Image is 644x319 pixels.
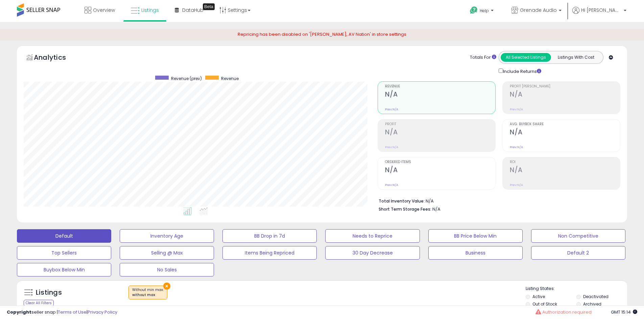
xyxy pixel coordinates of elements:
[510,90,620,100] h2: N/A
[510,145,523,149] small: Prev: N/A
[510,85,620,88] span: Profit [PERSON_NAME]
[34,53,79,64] h5: Analytics
[551,53,601,62] button: Listings With Cost
[379,206,431,212] b: Short Term Storage Fees:
[93,7,115,14] span: Overview
[325,246,420,260] button: 30 Day Decrease
[7,309,117,316] div: seller snap | |
[385,128,495,137] h2: N/A
[480,8,489,14] span: Help
[385,107,398,111] small: Prev: N/A
[531,246,625,260] button: Default 2
[182,7,204,14] span: DataHub
[385,145,398,149] small: Prev: N/A
[17,263,111,276] button: Buybox Below Min
[510,123,620,126] span: Avg. Buybox Share
[385,90,495,100] h2: N/A
[163,283,170,290] button: ×
[385,160,495,164] span: Ordered Items
[385,123,495,126] span: Profit
[464,1,500,22] a: Help
[532,294,545,299] label: Active
[531,229,625,243] button: Non Competitive
[221,76,239,81] span: Revenue
[428,229,523,243] button: BB Price Below Min
[470,54,496,61] div: Totals For
[510,107,523,111] small: Prev: N/A
[132,293,164,297] div: without max
[494,67,549,75] div: Include Returns
[532,301,557,307] label: Out of Stock
[120,246,214,260] button: Selling @ Max
[379,196,615,205] li: N/A
[572,7,626,22] a: Hi [PERSON_NAME]
[132,287,164,297] span: Without min max :
[583,294,609,299] label: Deactivated
[141,7,159,14] span: Listings
[379,198,425,204] b: Total Inventory Value:
[171,76,202,81] span: Revenue (prev)
[88,309,117,315] a: Privacy Policy
[7,309,31,315] strong: Copyright
[510,166,620,175] h2: N/A
[520,7,557,14] span: Grenade Audio
[238,31,406,37] span: Repricing has been disabled on '[PERSON_NAME], AV Nation' in store settings
[325,229,420,243] button: Needs to Reprice
[24,300,54,306] div: Clear All Filters
[470,6,478,15] i: Get Help
[432,206,440,212] span: N/A
[611,309,637,315] span: 2025-09-11 15:14 GMT
[203,3,215,10] div: Tooltip anchor
[222,246,317,260] button: Items Being Repriced
[510,128,620,137] h2: N/A
[501,53,551,62] button: All Selected Listings
[120,263,214,276] button: No Sales
[58,309,87,315] a: Terms of Use
[428,246,523,260] button: Business
[36,288,62,297] h5: Listings
[583,301,601,307] label: Archived
[17,229,111,243] button: Default
[510,183,523,187] small: Prev: N/A
[17,246,111,260] button: Top Sellers
[510,160,620,164] span: ROI
[385,183,398,187] small: Prev: N/A
[581,7,622,14] span: Hi [PERSON_NAME]
[385,166,495,175] h2: N/A
[526,286,627,292] p: Listing States:
[222,229,317,243] button: BB Drop in 7d
[385,85,495,88] span: Revenue
[120,229,214,243] button: Inventory Age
